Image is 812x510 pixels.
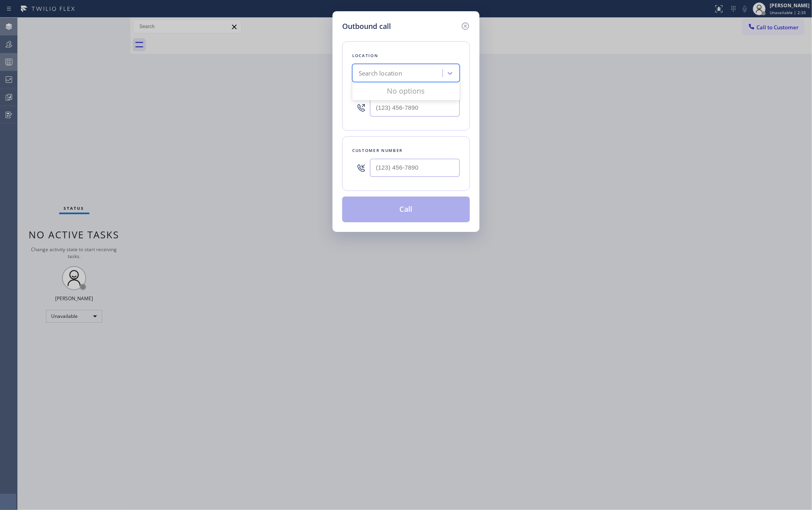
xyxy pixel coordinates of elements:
[352,83,460,99] div: No options
[370,98,460,117] input: (123) 456-7890
[342,21,391,32] h5: Outbound call
[352,51,460,60] div: Location
[370,159,460,177] input: (123) 456-7890
[352,146,460,155] div: Customer number
[359,69,402,78] div: Search location
[342,197,470,222] button: Call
